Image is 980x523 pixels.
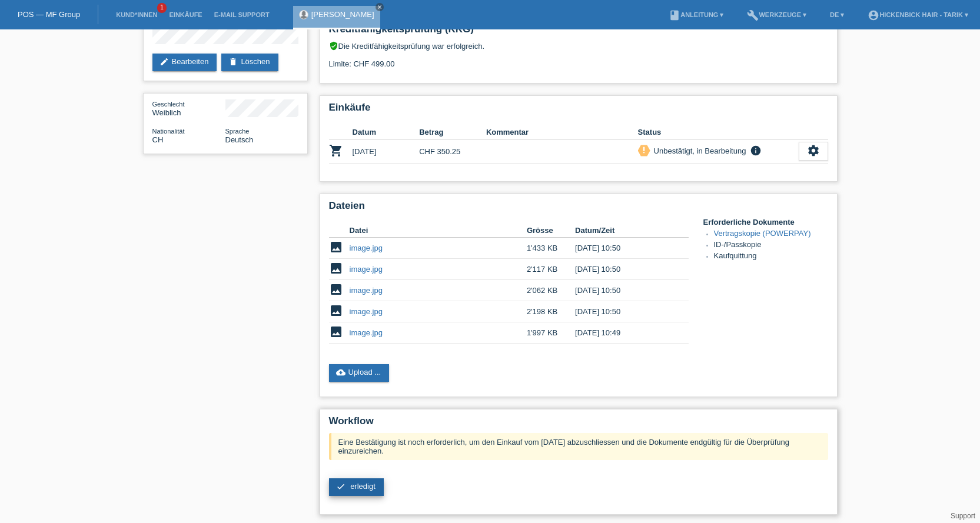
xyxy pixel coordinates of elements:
[353,139,420,164] td: [DATE]
[575,238,672,259] td: [DATE] 10:50
[329,325,343,339] i: image
[329,102,828,119] h2: Einkäufe
[329,415,828,433] h2: Workflow
[527,301,575,322] td: 2'198 KB
[329,261,343,275] i: image
[157,3,167,13] span: 1
[152,54,217,71] a: editBearbeiten
[350,482,376,491] span: erledigt
[311,10,374,19] a: [PERSON_NAME]
[951,512,975,520] a: Support
[329,478,384,496] a: check erledigt
[329,433,828,460] div: Eine Bestätigung ist noch erforderlich, um den Einkauf vom [DATE] abzuschliessen und die Dokument...
[419,125,486,139] th: Betrag
[225,128,250,135] span: Sprache
[749,145,763,156] i: info
[640,146,648,154] i: priority_high
[824,11,850,18] a: DE ▾
[350,307,383,316] a: image.jpg
[336,482,346,491] i: check
[650,145,746,157] div: Unbestätigt, in Bearbeitung
[110,11,163,18] a: Kund*innen
[18,10,80,19] a: POS — MF Group
[225,135,254,144] span: Deutsch
[638,125,799,139] th: Status
[336,368,346,377] i: cloud_upload
[419,139,486,164] td: CHF 350.25
[527,259,575,280] td: 2'117 KB
[376,3,384,11] a: close
[527,224,575,238] th: Grösse
[152,99,225,117] div: Weiblich
[714,240,828,251] li: ID-/Passkopie
[575,322,672,344] td: [DATE] 10:49
[350,224,527,238] th: Datei
[377,4,383,10] i: close
[329,364,390,382] a: cloud_uploadUpload ...
[160,57,169,66] i: edit
[350,244,383,252] a: image.jpg
[527,238,575,259] td: 1'433 KB
[152,101,185,108] span: Geschlecht
[329,41,338,51] i: verified_user
[741,11,812,18] a: buildWerkzeuge ▾
[329,41,828,77] div: Die Kreditfähigkeitsprüfung war erfolgreich. Limite: CHF 499.00
[527,322,575,344] td: 1'997 KB
[862,11,974,18] a: account_circleHickenbick Hair - Tarik ▾
[575,301,672,322] td: [DATE] 10:50
[486,125,638,139] th: Kommentar
[350,265,383,274] a: image.jpg
[663,11,729,18] a: bookAnleitung ▾
[329,144,343,158] i: POSP00028413
[152,128,185,135] span: Nationalität
[329,282,343,297] i: image
[329,240,343,254] i: image
[329,200,828,218] h2: Dateien
[714,251,828,262] li: Kaufquittung
[747,9,759,21] i: build
[353,125,420,139] th: Datum
[527,280,575,301] td: 2'062 KB
[575,259,672,280] td: [DATE] 10:50
[868,9,879,21] i: account_circle
[329,304,343,318] i: image
[163,11,208,18] a: Einkäufe
[714,229,811,238] a: Vertragskopie (POWERPAY)
[228,57,238,66] i: delete
[152,135,164,144] span: Schweiz
[575,224,672,238] th: Datum/Zeit
[221,54,278,71] a: deleteLöschen
[669,9,680,21] i: book
[208,11,275,18] a: E-Mail Support
[329,24,828,41] h2: Kreditfähigkeitsprüfung (KKG)
[350,328,383,337] a: image.jpg
[350,286,383,295] a: image.jpg
[703,218,828,226] h4: Erforderliche Dokumente
[575,280,672,301] td: [DATE] 10:50
[807,144,820,157] i: settings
